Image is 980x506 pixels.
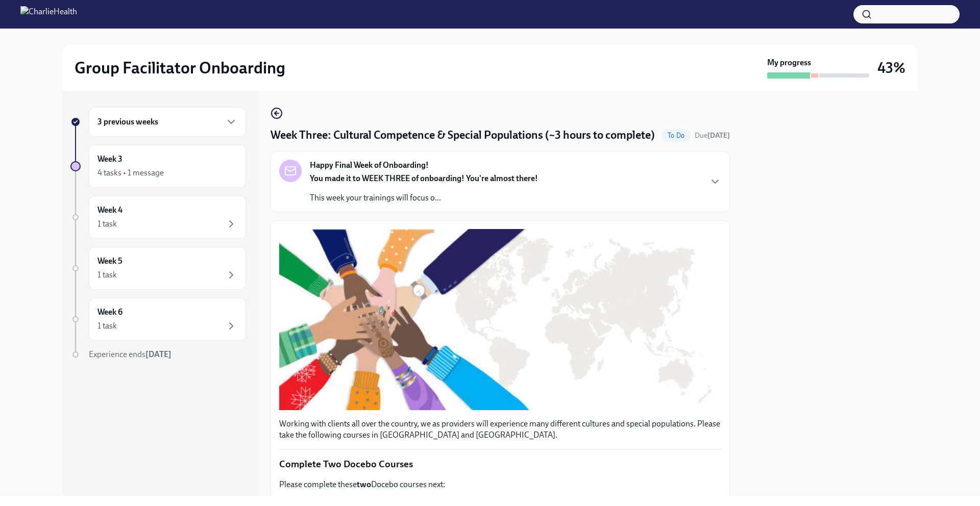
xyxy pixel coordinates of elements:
button: Zoom image [279,229,721,410]
div: 3 previous weeks [89,107,246,137]
h2: Group Facilitator Onboarding [75,58,285,78]
div: 4 tasks • 1 message [97,167,164,179]
span: To Do [661,132,691,139]
strong: Happy Final Week of Onboarding! [310,160,429,171]
h6: Week 4 [97,205,122,216]
a: Week 61 task [70,298,246,341]
a: Week 41 task [70,196,246,239]
a: Week 51 task [70,247,246,290]
span: Experience ends [89,349,171,359]
img: CharlieHealth [20,6,77,22]
p: Complete Two Docebo Courses [279,458,721,471]
p: Working with clients all over the country, we as providers will experience many different culture... [279,418,721,441]
div: 1 task [97,269,117,281]
h6: 3 previous weeks [97,116,158,128]
strong: [DATE] [145,349,171,359]
span: September 8th, 2025 10:00 [695,131,730,140]
div: 1 task [97,320,117,332]
span: Due [695,131,730,140]
strong: You made it to WEEK THREE of onboarding! You're almost there! [310,173,538,183]
strong: two [357,479,371,489]
p: Please complete these Docebo courses next: [279,479,721,490]
h6: Week 6 [97,307,122,318]
strong: My progress [767,57,811,68]
a: Week 34 tasks • 1 message [70,145,246,188]
h6: Week 5 [97,256,122,267]
p: This week your trainings will focus o... [310,192,538,204]
div: 1 task [97,218,117,230]
strong: [DATE] [707,131,730,140]
h6: Week 3 [97,154,122,165]
h4: Week Three: Cultural Competence & Special Populations (~3 hours to complete) [271,128,655,143]
h3: 43% [877,59,905,77]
